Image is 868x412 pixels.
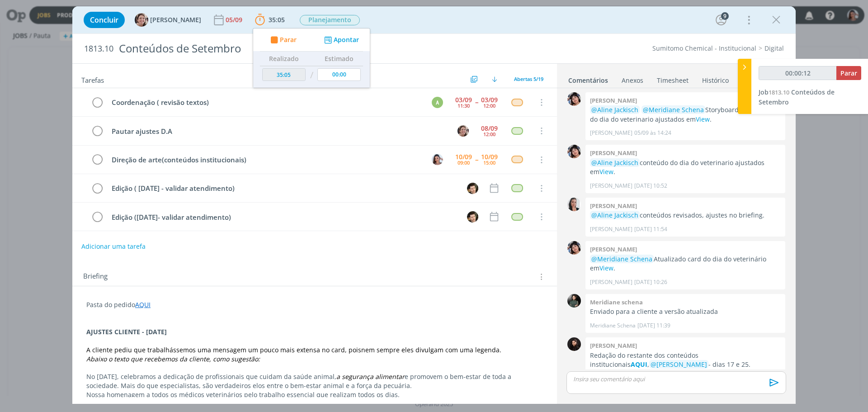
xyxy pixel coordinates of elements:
img: M [567,294,581,308]
span: @Meridiane Schena [591,255,652,263]
div: 9 [721,12,729,20]
div: 15:00 [483,160,495,165]
span: Parar [280,37,297,43]
button: Adicionar uma tarefa [81,238,146,255]
span: 05/09 às 14:24 [634,129,671,137]
a: Sumitomo Chemical - Institucional [652,44,756,52]
button: V [466,181,479,195]
img: N [432,154,443,165]
span: Planejamento [300,15,360,25]
a: View [696,115,710,123]
img: arrow-down.svg [492,76,497,82]
button: Parar [836,66,861,80]
div: Edição ( [DATE] - validar atendimento) [108,183,458,194]
button: V [466,210,479,223]
em: Abaixo o texto que recebemos da cliente, como sugestão: [86,355,260,363]
p: Storyboard e conteúdo do dia do veterinario ajustados em . [590,105,781,124]
div: Direção de arte(conteúdos institucionais) [108,154,423,166]
div: dialog [72,6,796,404]
button: N [430,153,444,166]
div: 08/09 [481,125,498,132]
p: conteúdos revisados, ajustes no briefing. [590,211,781,220]
div: 12:00 [483,132,495,137]
span: @Meridiane Schena [643,105,704,114]
p: conteúdo do dia do veterinario ajustados em . [590,158,781,177]
em: a segurança alimentar [336,372,405,381]
a: Timesheet [656,72,689,85]
b: Meridiane schena [590,298,643,306]
a: Digital [764,44,784,52]
div: 12:00 [483,103,495,108]
p: Atualizado card do dia do veterinário em . [590,255,781,273]
button: Concluir [84,12,125,28]
button: Planejamento [299,14,360,26]
span: A cliente pediu que trabalhássemos uma mensagem um pouco mais extensa no card, pois [86,346,361,354]
a: Histórico [702,72,729,85]
span: [DATE] 11:39 [637,322,670,330]
button: Parar [268,35,297,45]
div: 10/09 [455,154,472,160]
b: [PERSON_NAME] [590,149,637,157]
span: @Aline Jackisch [591,211,638,219]
p: No [DATE], celebramos a dedicação de profissionais que cuidam da saúde animal, e promovem o bem-e... [86,372,543,390]
span: -- [475,156,478,163]
span: nem sempre eles divulgam com uma legenda. [361,346,501,354]
b: [PERSON_NAME] [590,202,637,210]
div: 03/09 [481,97,498,103]
img: E [567,92,581,106]
div: Anexos [622,76,643,85]
img: A [135,13,148,27]
span: 1813.10 [769,88,789,96]
img: C [567,198,581,211]
span: @Aline Jackisch [591,158,638,167]
span: Tarefas [81,74,104,85]
a: AQUI [135,300,151,309]
p: Enviado para a cliente a versão atualizada [590,307,781,316]
div: 09:00 [458,160,470,165]
span: 35:05 [269,15,285,24]
p: [PERSON_NAME] [590,129,632,137]
a: Comentários [568,72,609,85]
p: Meridiane Schena [590,322,636,330]
span: [DATE] 11:54 [634,225,667,233]
p: [PERSON_NAME] [590,182,632,190]
a: View [599,264,613,272]
span: Conteúdos de Setembro [759,88,835,106]
th: Realizado [260,52,308,66]
div: 03/09 [455,97,472,103]
img: A [458,125,469,137]
div: 11:30 [458,103,470,108]
button: Apontar [322,35,359,45]
span: [PERSON_NAME] [150,17,201,23]
div: 10/09 [481,154,498,160]
div: A [432,97,443,108]
p: Nossa homenagem a todos os médicos veterinários pelo trabalho essencial que realizam todos os dias. [86,390,543,399]
td: / [308,66,316,85]
div: Coordenação ( revisão textos) [108,97,423,108]
th: Estimado [315,52,363,66]
p: Pasta do pedido [86,300,543,309]
p: [PERSON_NAME] [590,225,632,233]
img: L [567,337,581,351]
div: Pautar ajustes D.A [108,126,449,137]
img: E [567,145,581,158]
span: [DATE] 10:26 [634,278,667,286]
span: @[PERSON_NAME] [651,360,707,369]
div: Edição ([DATE]- validar atendimento) [108,212,458,223]
span: @Aline Jackisch [591,105,638,114]
a: View [599,167,613,176]
span: -- [475,99,478,105]
div: 05/09 [226,17,244,23]
span: [DATE] 10:52 [634,182,667,190]
button: A [430,95,444,109]
b: [PERSON_NAME] [590,341,637,350]
button: A [456,124,470,137]
img: V [467,183,478,194]
ul: 35:05 [253,28,370,88]
b: [PERSON_NAME] [590,96,637,104]
span: Abertas 5/19 [514,76,543,82]
a: Job1813.10Conteúdos de Setembro [759,88,835,106]
span: Concluir [90,16,118,24]
a: AQUI [631,360,647,369]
